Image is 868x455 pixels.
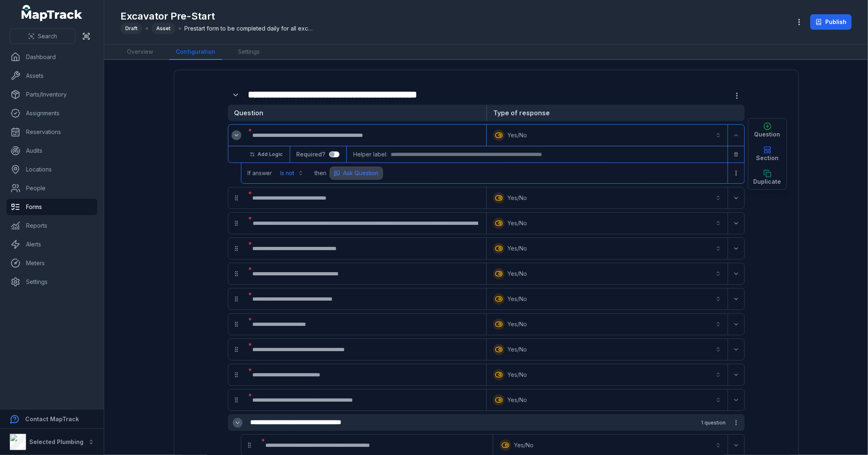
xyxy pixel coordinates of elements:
button: Yes/No [488,240,726,257]
strong: Question [228,105,486,121]
div: :r22f:-form-item-label [246,214,485,232]
div: :r25r:-form-item-label [246,341,485,358]
span: Required? [297,151,329,158]
a: Reservations [7,124,97,140]
span: If answer [248,169,272,177]
div: :r271:-form-item-label [246,391,485,409]
button: Search [10,29,75,44]
div: Draft [120,23,142,34]
button: more-detail [729,416,743,430]
div: Asset [151,23,175,34]
a: Alerts [7,236,97,253]
button: Yes/No [488,290,726,308]
div: drag [228,240,245,257]
a: Audits [7,143,97,159]
button: Yes/No [488,341,726,358]
div: drag [228,291,245,307]
button: Expand [233,418,243,428]
div: drag [228,215,245,231]
a: Forms [7,199,97,215]
span: Duplicate [754,178,781,186]
button: Expand [730,242,743,255]
span: Section [756,154,778,162]
button: Expand [228,87,243,103]
svg: drag [233,346,240,353]
span: Question [754,130,781,138]
strong: Type of response [486,105,745,121]
button: more-detail [730,167,743,180]
h1: Excavator Pre-Start [120,10,315,23]
span: Helper label: [353,150,387,158]
button: Expand [730,292,743,306]
svg: drag [233,220,240,226]
svg: drag [233,321,240,328]
button: Expand [730,343,743,356]
span: 1 question [702,420,726,426]
button: Yes/No [488,214,726,232]
span: Ask Question [343,169,379,177]
div: :r24l:-form-item-label [246,290,485,308]
button: Duplicate [748,166,787,189]
button: Yes/No [488,391,726,409]
svg: drag [233,296,240,302]
input: :r2f6:-form-item-label [329,151,340,158]
strong: Selected Plumbing [29,438,83,445]
svg: drag [233,397,240,403]
span: Add Logic [258,151,283,158]
button: Yes/No [488,265,726,283]
div: drag [228,266,245,282]
a: MapTrack [22,5,83,21]
span: Prestart form to be completed daily for all excavators. [184,24,315,33]
a: Reports [7,218,97,234]
div: drag [241,437,258,453]
button: Expand [730,217,743,230]
svg: drag [246,442,253,448]
svg: drag [233,270,240,277]
a: Meters [7,255,97,271]
a: Settings [232,44,266,60]
a: Assignments [7,105,97,121]
a: Assets [7,68,97,84]
button: more-detail [330,167,383,179]
div: :r232:-form-item-label [246,240,485,257]
button: Yes/No [495,436,726,454]
a: Overview [120,44,160,60]
a: Locations [7,161,97,178]
svg: drag [233,195,240,201]
div: :r23l:-form-item-label [246,265,485,283]
div: drag [228,190,245,206]
button: Expand [730,393,743,407]
div: :r228:-form-item-label [246,189,485,207]
div: :r21d:-form-item-label [228,87,245,103]
button: Yes/No [488,126,726,144]
button: Yes/No [488,315,726,333]
div: :r21m:-form-item-label [246,126,485,144]
button: Expand [730,439,743,452]
span: Search [38,32,57,40]
span: then [315,169,327,177]
a: Dashboard [7,49,97,65]
button: Yes/No [488,189,726,207]
div: drag [228,316,245,332]
div: :r27o:-form-item-label [259,436,491,454]
a: People [7,180,97,196]
button: Expand [730,129,743,142]
svg: drag [233,371,240,378]
button: Expand [730,191,743,204]
button: Expand [730,368,743,381]
a: Parts/Inventory [7,86,97,103]
button: Add Logic [245,147,288,161]
div: drag [228,392,245,408]
div: :r26e:-form-item-label [246,366,485,384]
svg: drag [233,245,240,252]
button: Expand [232,130,241,140]
button: Expand [730,267,743,280]
button: Question [748,119,787,142]
div: drag [228,341,245,358]
div: :r258:-form-item-label [246,315,485,333]
button: Expand [730,318,743,331]
button: Section [748,142,787,166]
div: drag [228,367,245,383]
button: Yes/No [488,366,726,384]
strong: Contact MapTrack [25,415,79,422]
